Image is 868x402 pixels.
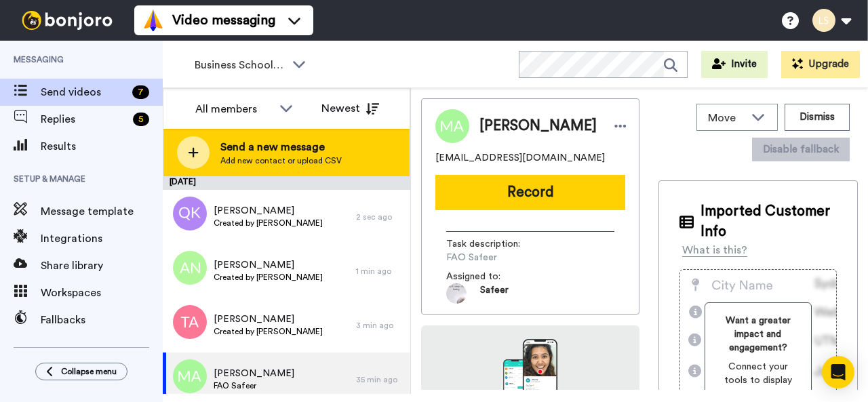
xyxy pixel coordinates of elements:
[480,283,509,304] span: Safeer
[35,363,127,380] button: Collapse menu
[133,113,149,126] div: 5
[195,101,273,117] div: All members
[311,95,389,122] button: Newest
[701,201,837,242] span: Imported Customer Info
[220,155,342,166] span: Add new contact or upload CSV
[446,270,541,283] span: Assigned to:
[41,258,163,274] span: Share library
[132,85,149,99] div: 7
[41,84,127,100] span: Send videos
[214,272,323,283] span: Created by [PERSON_NAME]
[195,57,285,73] span: Business School 2025
[214,218,323,228] span: Created by [PERSON_NAME]
[41,203,163,220] span: Message template
[173,251,207,285] img: an.png
[172,11,275,30] span: Video messaging
[173,197,207,230] img: qk.png
[41,111,127,127] span: Replies
[435,175,625,210] button: Record
[214,313,323,326] span: [PERSON_NAME]
[435,151,605,165] span: [EMAIL_ADDRESS][DOMAIN_NAME]
[356,266,403,277] div: 1 min ago
[173,359,207,393] img: ma.png
[41,230,163,247] span: Integrations
[446,283,467,304] img: AOh14GiFx3vn5toxhoVMVQkjEf-kC4Yj23TdksArgXpn1g=s96-c
[356,320,403,331] div: 3 min ago
[214,367,294,380] span: [PERSON_NAME]
[41,312,163,328] span: Fallbacks
[220,139,342,155] span: Send a new message
[16,11,118,30] img: bj-logo-header-white.svg
[682,242,747,258] div: What is this?
[173,305,207,339] img: ta.png
[822,356,854,388] div: Open Intercom Messenger
[479,116,597,136] span: [PERSON_NAME]
[716,314,800,355] span: Want a greater impact and engagement?
[356,374,403,385] div: 35 min ago
[214,258,323,272] span: [PERSON_NAME]
[41,285,163,301] span: Workspaces
[61,366,117,377] span: Collapse menu
[708,110,745,126] span: Move
[435,109,469,143] img: Image of Mark Adebayo-Davies
[214,326,323,337] span: Created by [PERSON_NAME]
[446,251,575,264] span: FAO Safeer
[41,138,163,155] span: Results
[701,51,768,78] button: Invite
[752,138,850,161] button: Disable fallback
[356,212,403,222] div: 2 sec ago
[142,9,164,31] img: vm-color.svg
[214,204,323,218] span: [PERSON_NAME]
[785,104,850,131] button: Dismiss
[781,51,860,78] button: Upgrade
[214,380,294,391] span: FAO Safeer
[163,176,410,190] div: [DATE]
[446,237,541,251] span: Task description :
